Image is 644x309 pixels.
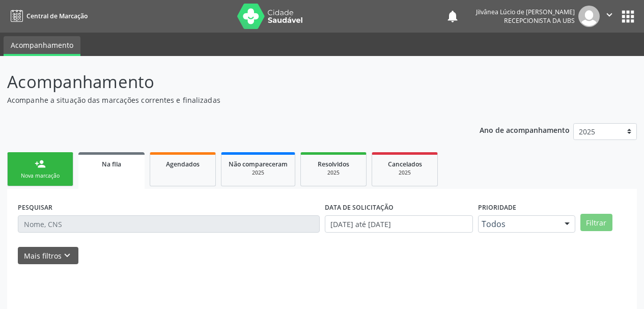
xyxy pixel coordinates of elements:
[229,160,288,168] span: Não compareceram
[102,160,121,168] span: Na fila
[478,200,516,215] label: Prioridade
[476,8,575,16] div: Jilvânea Lúcio de [PERSON_NAME]
[308,169,359,177] div: 2025
[18,200,52,215] label: PESQUISAR
[4,36,80,56] a: Acompanhamento
[504,16,575,25] span: Recepcionista da UBS
[7,8,88,24] a: Central de Marcação
[15,172,66,180] div: Nova marcação
[480,123,570,136] p: Ano de acompanhamento
[26,12,88,20] span: Central de Marcação
[388,160,422,168] span: Cancelados
[229,169,288,177] div: 2025
[604,9,615,20] i: 
[62,250,73,261] i: keyboard_arrow_down
[166,160,200,168] span: Agendados
[445,9,460,23] button: notifications
[600,6,619,27] button: 
[482,219,554,229] span: Todos
[325,200,394,215] label: DATA DE SOLICITAÇÃO
[7,95,448,105] p: Acompanhe a situação das marcações correntes e finalizadas
[578,6,600,27] img: img
[7,69,448,95] p: Acompanhamento
[619,8,637,25] button: apps
[580,214,612,231] button: Filtrar
[325,215,473,233] input: Selecione um intervalo
[379,169,430,177] div: 2025
[35,158,46,170] div: person_add
[18,215,320,233] input: Nome, CNS
[18,247,78,265] button: Mais filtroskeyboard_arrow_down
[318,160,349,168] span: Resolvidos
